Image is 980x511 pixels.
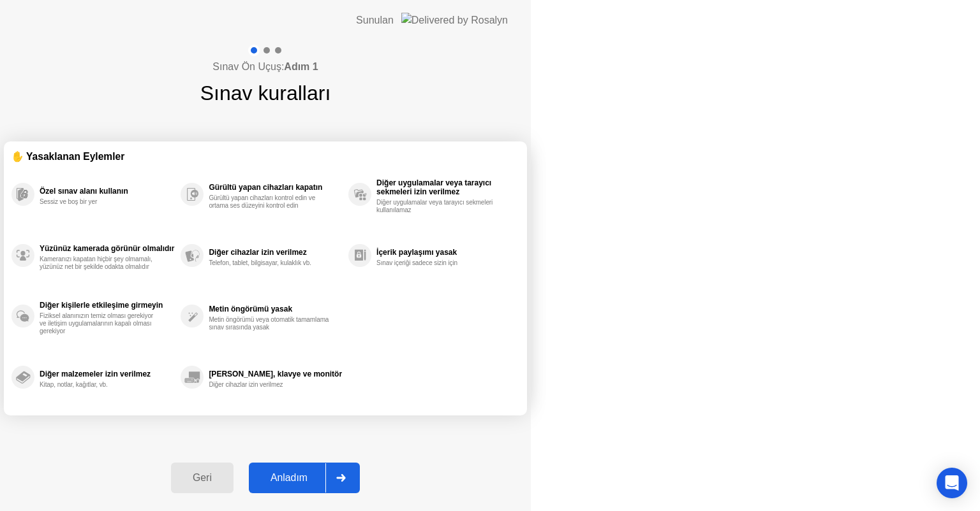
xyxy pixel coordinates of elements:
[40,255,160,271] div: Kameranızı kapatan hiçbir şey olmamalı, yüzünüz net bir şekilde odakta olmalıdır
[209,259,329,267] div: Telefon, tablet, bilgisayar, kulaklık vb.
[40,198,160,206] div: Sessiz ve boş bir yer
[209,183,342,192] div: Gürültü yapan cihazları kapatın
[284,61,318,72] b: Adım 1
[376,199,497,214] div: Diğer uygulamalar veya tarayıcı sekmeleri kullanılamaz
[40,244,174,253] div: Yüzünüz kamerada görünür olmalıdır
[212,59,318,75] h4: Sınav Ön Uçuş:
[40,312,160,335] div: Fiziksel alanınızın temiz olması gerekiyor ve iletişim uygulamalarının kapalı olması gerekiyor
[937,468,967,498] div: Open Intercom Messenger
[40,381,160,389] div: Kitap, notlar, kağıtlar, vb.
[376,178,513,196] div: Diğer uygulamalar veya tarayıcı sekmeleri izin verilmez
[175,472,230,484] div: Geri
[209,248,342,257] div: Diğer cihazlar izin verilmez
[40,370,174,378] div: Diğer malzemeler izin verilmez
[209,381,329,389] div: Diğer cihazlar izin verilmez
[209,316,329,331] div: Metin öngörümü veya otomatik tamamlama sınav sırasında yasak
[209,305,342,313] div: Metin öngörümü yasak
[249,463,360,493] button: Anladım
[376,248,513,257] div: İçerik paylaşımı yasak
[200,78,331,108] h1: Sınav kuralları
[171,463,234,493] button: Geri
[209,370,342,378] div: [PERSON_NAME], klavye ve monitör
[40,301,174,310] div: Diğer kişilerle etkileşime girmeyin
[40,187,174,196] div: Özel sınav alanı kullanın
[253,472,325,484] div: Anladım
[11,149,519,164] div: ✋ Yasaklanan Eylemler
[356,13,394,28] div: Sunulan
[209,194,329,210] div: Gürültü yapan cihazları kontrol edin ve ortama ses düzeyini kontrol edin
[401,13,508,27] img: Delivered by Rosalyn
[376,259,497,267] div: Sınav içeriği sadece sizin için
